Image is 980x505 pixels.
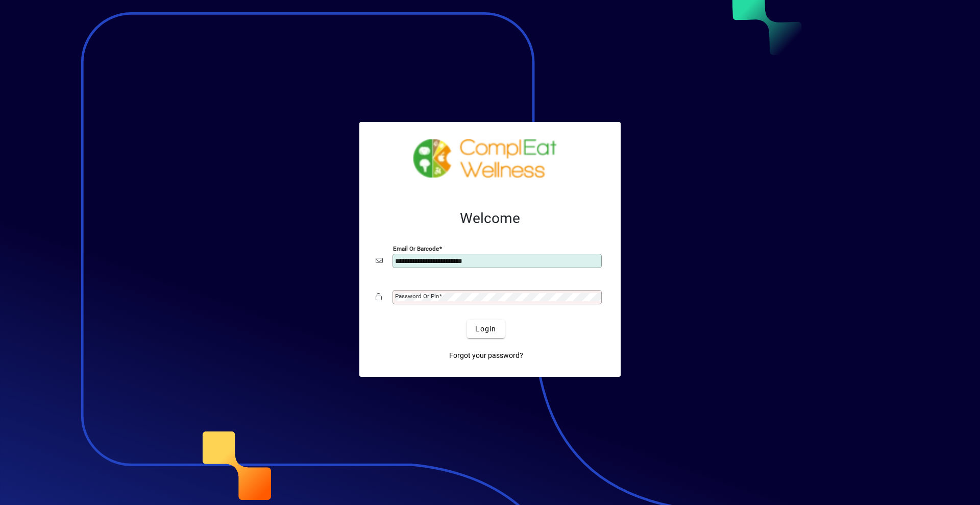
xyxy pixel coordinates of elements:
[376,210,604,227] h2: Welcome
[449,350,523,361] span: Forgot your password?
[467,320,504,338] button: Login
[393,245,439,252] mat-label: Email or Barcode
[395,293,439,300] mat-label: Password or Pin
[445,346,527,365] a: Forgot your password?
[475,324,496,334] span: Login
